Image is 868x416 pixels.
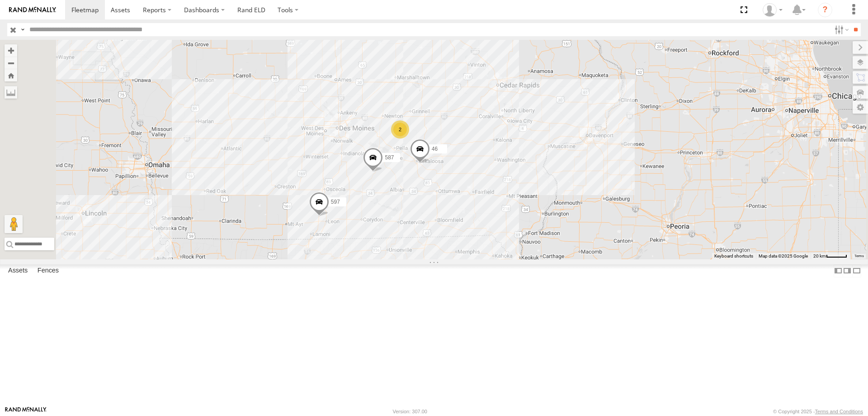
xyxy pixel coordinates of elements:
i: ? [818,3,832,17]
span: Map data ©2025 Google [759,253,808,258]
a: Terms and Conditions [815,409,863,414]
button: Zoom Home [5,69,17,81]
label: Dock Summary Table to the Right [843,264,852,277]
span: 46 [432,146,438,152]
label: Fences [33,264,63,277]
button: Drag Pegman onto the map to open Street View [5,215,23,233]
label: Hide Summary Table [852,264,861,277]
div: © Copyright 2025 - [773,409,863,414]
a: Visit our Website [5,407,47,416]
label: Map Settings [853,101,868,114]
button: Zoom in [5,44,17,57]
div: 2 [391,120,409,139]
button: Keyboard shortcuts [714,253,753,259]
span: 20 km [813,253,826,258]
div: Version: 307.00 [393,409,427,414]
span: 587 [385,154,394,161]
label: Measure [5,86,17,99]
div: Chase Tanke [759,3,786,17]
button: Zoom out [5,57,17,69]
label: Dock Summary Table to the Left [834,264,843,277]
a: Terms (opens in new tab) [854,254,864,258]
label: Search Query [19,23,26,36]
img: rand-logo.svg [9,7,56,13]
label: Assets [4,264,32,277]
button: Map Scale: 20 km per 43 pixels [811,253,850,259]
span: 597 [331,198,340,205]
label: Search Filter Options [831,23,850,36]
